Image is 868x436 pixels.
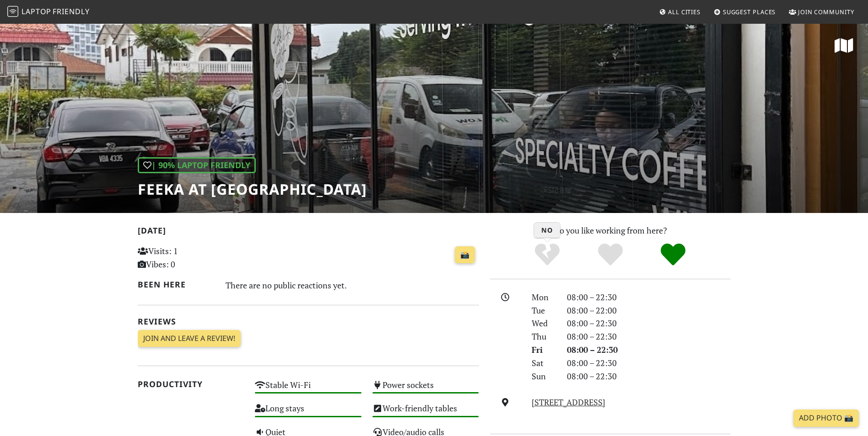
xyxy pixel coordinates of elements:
span: Laptop [22,6,51,16]
div: Tue [526,304,561,317]
div: Stable Wi-Fi [249,378,367,401]
div: | 90% Laptop Friendly [138,157,256,173]
a: LaptopFriendly LaptopFriendly [7,4,90,20]
h2: Productivity [138,379,244,389]
div: Definitely! [642,242,705,267]
div: Power sockets [367,378,485,401]
span: Friendly [53,6,89,16]
div: Wed [526,317,561,330]
a: 📸 [455,246,475,264]
div: Yes [579,242,642,267]
h2: Been here [138,280,215,289]
p: Visits: 1 Vibes: 0 [138,245,244,271]
a: All Cities [655,4,704,20]
div: Mon [526,291,561,304]
div: Fri [526,343,561,356]
div: 08:00 – 22:30 [561,330,736,343]
a: Suggest Places [710,4,780,20]
div: No [516,242,579,267]
h3: No [534,223,560,238]
div: Thu [526,330,561,343]
div: 08:00 – 22:30 [561,356,736,370]
a: [STREET_ADDRESS] [532,397,605,408]
div: 08:00 – 22:30 [561,317,736,330]
span: Join Community [798,8,854,16]
div: Work-friendly tables [367,401,485,424]
div: There are no public reactions yet. [226,278,479,292]
h2: Reviews [138,317,479,326]
div: Sun [526,370,561,383]
div: 08:00 – 22:30 [561,343,736,356]
h2: [DATE] [138,226,479,239]
div: 08:00 – 22:00 [561,304,736,317]
span: All Cities [668,8,701,16]
span: Suggest Places [723,8,776,16]
a: Join Community [785,4,858,20]
a: Join and leave a review! [138,330,241,347]
div: 08:00 – 22:30 [561,370,736,383]
img: LaptopFriendly [7,6,18,17]
div: Sat [526,356,561,370]
div: 08:00 – 22:30 [561,291,736,304]
h1: FEEKA at [GEOGRAPHIC_DATA] [138,181,367,198]
p: Do you like working from here? [490,224,731,237]
div: Long stays [249,401,367,424]
a: Add Photo 📸 [793,409,859,427]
